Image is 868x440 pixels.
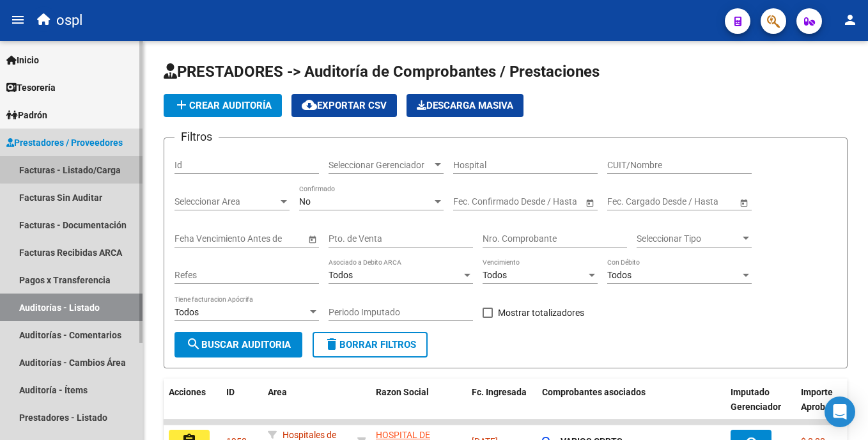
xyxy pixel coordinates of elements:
[376,387,429,397] span: Razon Social
[453,196,500,207] input: Fecha inicio
[511,196,573,207] input: Fecha fin
[637,233,740,244] span: Seleccionar Tipo
[329,160,432,171] span: Seleccionar Gerenciador
[407,94,523,117] button: Descarga Masiva
[825,397,855,427] div: Open Intercom Messenger
[56,6,82,35] span: ospl
[483,270,507,280] span: Todos
[665,196,727,207] input: Fecha fin
[842,12,858,27] mat-icon: person
[174,100,272,111] span: Crear Auditoría
[10,12,26,27] mat-icon: menu
[299,196,311,207] span: No
[174,332,302,357] button: Buscar Auditoria
[6,81,56,95] span: Tesorería
[407,94,523,117] app-download-masive: Descarga masiva de comprobantes (adjuntos)
[221,379,263,435] datatable-header-cell: ID
[174,97,189,113] mat-icon: add
[796,379,866,435] datatable-header-cell: Importe Aprobado
[6,108,47,122] span: Padrón
[226,387,235,397] span: ID
[263,379,352,435] datatable-header-cell: Area
[725,379,796,435] datatable-header-cell: Imputado Gerenciador
[268,387,287,397] span: Area
[291,94,397,117] button: Exportar CSV
[174,196,278,207] span: Seleccionar Area
[174,128,219,146] h3: Filtros
[169,387,206,397] span: Acciones
[164,379,221,435] datatable-header-cell: Acciones
[537,379,725,435] datatable-header-cell: Comprobantes asociados
[417,100,513,111] span: Descarga Masiva
[472,387,527,397] span: Fc. Ingresada
[6,53,39,67] span: Inicio
[583,196,596,209] button: Open calendar
[164,63,600,81] span: PRESTADORES -> Auditoría de Comprobantes / Prestaciones
[737,196,750,209] button: Open calendar
[731,387,781,412] span: Imputado Gerenciador
[329,270,353,280] span: Todos
[186,339,291,350] span: Buscar Auditoria
[174,307,199,317] span: Todos
[6,136,123,150] span: Prestadores / Proveedores
[324,336,339,352] mat-icon: delete
[498,305,584,320] span: Mostrar totalizadores
[306,232,319,246] button: Open calendar
[607,270,632,280] span: Todos
[313,332,428,357] button: Borrar Filtros
[607,196,654,207] input: Fecha inicio
[302,97,317,113] mat-icon: cloud_download
[371,379,467,435] datatable-header-cell: Razon Social
[186,336,201,352] mat-icon: search
[801,387,841,412] span: Importe Aprobado
[542,387,646,397] span: Comprobantes asociados
[467,379,537,435] datatable-header-cell: Fc. Ingresada
[164,94,282,117] button: Crear Auditoría
[302,100,387,111] span: Exportar CSV
[324,339,416,350] span: Borrar Filtros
